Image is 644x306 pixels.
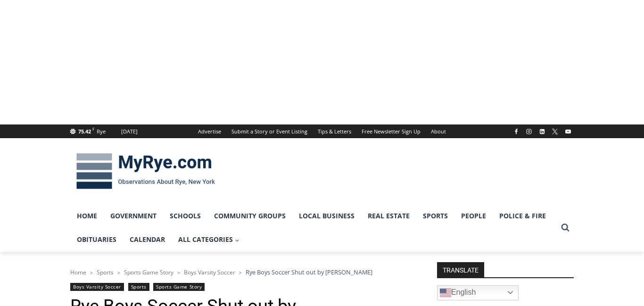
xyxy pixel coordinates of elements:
[426,124,451,138] a: About
[117,269,120,276] span: >
[537,126,548,137] a: Linkedin
[207,204,292,228] a: Community Groups
[124,268,173,276] a: Sports Game Story
[153,283,205,291] a: Sports Game Story
[193,124,226,138] a: Advertise
[70,204,557,252] nav: Primary Navigation
[511,126,522,137] a: Facebook
[184,268,235,276] a: Boys Varsity Soccer
[557,219,574,236] button: View Search Form
[177,269,180,276] span: >
[163,204,207,228] a: Schools
[292,204,361,228] a: Local Business
[416,204,454,228] a: Sports
[70,228,123,251] a: Obituaries
[172,228,246,251] a: All Categories
[549,126,561,137] a: X
[90,269,93,276] span: >
[523,126,535,137] a: Instagram
[78,128,91,135] span: 75.42
[128,283,149,291] a: Sports
[70,268,86,276] a: Home
[437,285,519,300] a: English
[121,127,138,136] div: [DATE]
[440,287,451,298] img: en
[246,268,372,276] span: Rye Boys Soccer Shut out by [PERSON_NAME]
[123,228,172,251] a: Calendar
[454,204,493,228] a: People
[493,204,553,228] a: Police & Fire
[97,268,114,276] a: Sports
[562,126,574,137] a: YouTube
[70,204,104,228] a: Home
[193,124,451,138] nav: Secondary Navigation
[356,124,426,138] a: Free Newsletter Sign Up
[437,262,484,277] strong: TRANSLATE
[239,269,242,276] span: >
[178,234,239,245] span: All Categories
[361,204,416,228] a: Real Estate
[70,147,221,196] img: MyRye.com
[92,126,94,132] span: F
[313,124,356,138] a: Tips & Letters
[226,124,313,138] a: Submit a Story or Event Listing
[70,283,124,291] a: Boys Varsity Soccer
[70,267,412,277] nav: Breadcrumbs
[104,204,163,228] a: Government
[97,127,106,136] div: Rye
